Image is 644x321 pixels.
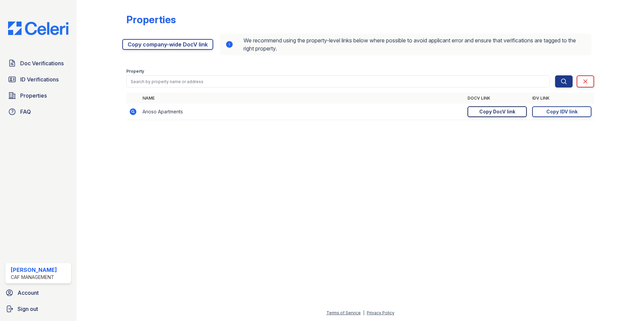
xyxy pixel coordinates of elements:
th: Name [140,93,465,104]
a: Copy IDV link [532,106,591,117]
span: Doc Verifications [20,59,64,67]
label: Property [126,69,144,74]
a: FAQ [5,105,71,118]
span: Properties [20,92,47,100]
div: We recommend using the property-level links below where possible to avoid applicant error and ens... [220,34,591,55]
a: Copy company-wide DocV link [122,39,213,50]
a: Account [3,286,74,299]
th: IDV Link [529,93,594,104]
a: Sign out [3,302,74,316]
div: Copy IDV link [546,108,578,115]
div: Copy DocV link [479,108,515,115]
a: ID Verifications [5,73,71,86]
a: Copy DocV link [468,106,527,117]
input: Search by property name or address [126,75,550,87]
a: Doc Verifications [5,57,71,70]
td: Arioso Apartments [140,104,465,120]
div: [PERSON_NAME] [11,266,57,274]
span: Sign out [18,305,38,313]
span: FAQ [20,108,31,116]
th: DocV Link [465,93,529,104]
a: Privacy Policy [367,310,394,315]
a: Terms of Service [326,310,361,315]
span: ID Verifications [20,75,59,83]
div: Properties [126,13,176,26]
div: CAF Management [11,274,57,281]
a: Properties [5,89,71,102]
div: | [363,310,364,315]
img: CE_Logo_Blue-a8612792a0a2168367f1c8372b55b34899dd931a85d93a1a3d3e32e68fde9ad4.png [3,22,74,35]
span: Account [18,289,39,297]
